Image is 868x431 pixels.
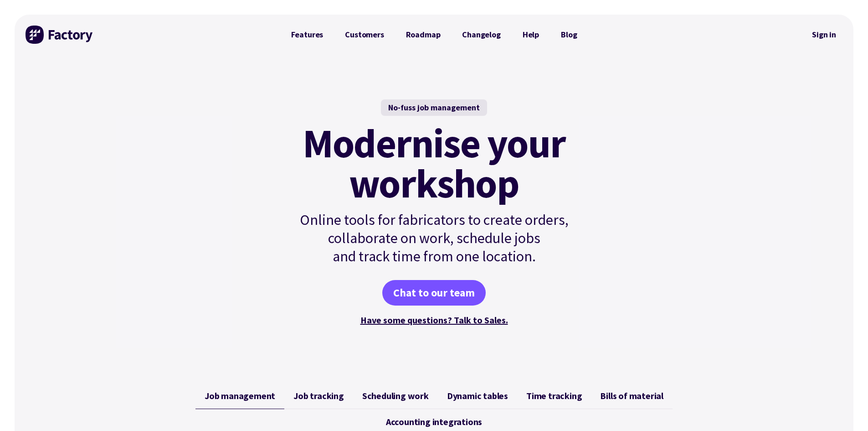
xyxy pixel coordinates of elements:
[395,26,452,44] a: Roadmap
[360,314,508,326] a: Have some questions? Talk to Sales.
[205,390,275,401] span: Job management
[362,390,429,401] span: Scheduling work
[512,26,550,44] a: Help
[382,280,486,306] a: Chat to our team
[293,390,344,401] span: Job tracking
[550,26,588,44] a: Blog
[806,24,842,45] nav: Secondary Navigation
[280,26,334,44] a: Features
[822,387,868,431] iframe: Chat Widget
[600,390,663,401] span: Bills of material
[451,26,511,44] a: Changelog
[280,26,588,44] nav: Primary Navigation
[26,26,94,44] img: Factory
[303,123,565,203] mark: Modernise your workshop
[381,99,487,116] div: No-fuss job management
[280,211,588,265] p: Online tools for fabricators to create orders, collaborate on work, schedule jobs and track time ...
[447,390,508,401] span: Dynamic tables
[806,24,842,45] a: Sign in
[386,416,482,427] span: Accounting integrations
[334,26,395,44] a: Customers
[526,390,582,401] span: Time tracking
